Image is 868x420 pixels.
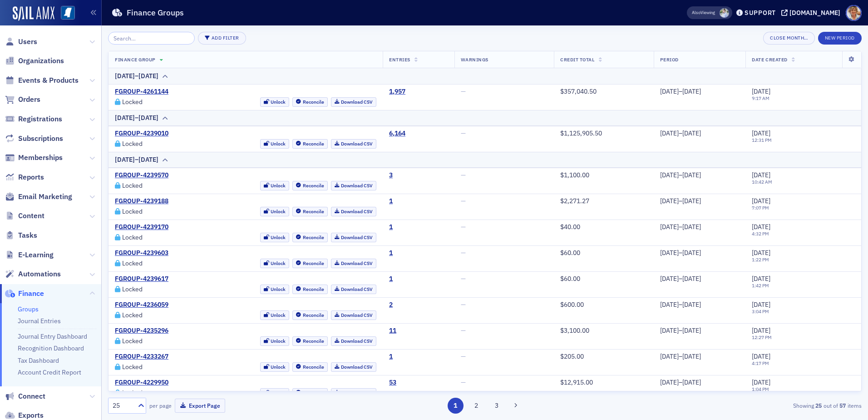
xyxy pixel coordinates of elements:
[752,275,770,283] span: [DATE]
[560,300,584,309] span: $600.00
[468,398,484,414] button: 2
[260,97,290,107] button: Unlock
[389,171,393,180] a: 3
[18,332,87,340] a: Journal Entry Dashboard
[115,249,168,257] a: FGROUP-4239603
[838,401,848,410] strong: 57
[461,87,466,95] span: —
[560,197,589,205] span: $2,271.27
[752,87,770,95] span: [DATE]
[660,223,740,231] div: [DATE]–[DATE]
[752,378,770,386] span: [DATE]
[292,139,328,149] button: Reconcile
[122,183,143,188] div: Locked
[149,401,172,410] label: per page
[752,308,769,315] time: 3:04 PM
[18,305,39,313] a: Groups
[461,352,466,360] span: —
[461,300,466,309] span: —
[5,192,72,202] a: Email Marketing
[115,71,158,81] div: [DATE]–[DATE]
[389,379,396,387] a: 53
[18,37,37,47] span: Users
[660,171,740,180] div: [DATE]–[DATE]
[660,327,740,335] div: [DATE]–[DATE]
[389,353,393,361] a: 1
[292,388,328,398] button: Reconcile
[18,289,44,299] span: Finance
[18,211,44,221] span: Content
[720,8,729,18] span: Luke Abell
[260,362,290,372] button: Unlock
[115,327,168,335] a: FGROUP-4235296
[292,97,328,107] button: Reconcile
[260,233,290,242] button: Unlock
[18,317,61,325] a: Journal Entries
[122,313,143,318] div: Locked
[5,230,37,240] a: Tasks
[61,6,75,20] img: SailAMX
[5,211,44,221] a: Content
[461,249,466,257] span: —
[560,56,594,63] span: Credit Total
[54,6,75,21] a: View Homepage
[18,75,79,85] span: Events & Products
[389,249,393,257] div: 1
[115,379,168,387] a: FGROUP-4229950
[18,230,37,240] span: Tasks
[752,137,772,143] time: 12:31 PM
[752,334,772,340] time: 12:27 PM
[560,378,593,386] span: $12,915.00
[113,401,133,410] div: 25
[461,223,466,231] span: —
[461,197,466,205] span: —
[115,223,168,231] a: FGROUP-4239170
[18,134,63,144] span: Subscriptions
[115,88,168,96] a: FGROUP-4261144
[115,301,168,309] a: FGROUP-4236059
[108,32,195,45] input: Search…
[389,327,396,335] div: 11
[752,179,772,185] time: 10:42 AM
[122,287,143,292] div: Locked
[560,171,589,179] span: $1,100.00
[745,9,776,17] div: Support
[660,88,740,96] div: [DATE]–[DATE]
[5,289,44,299] a: Finance
[5,134,63,144] a: Subscriptions
[389,197,393,205] div: 1
[560,326,589,335] span: $3,100.00
[617,401,862,410] div: Showing out of items
[389,301,393,309] a: 2
[560,352,584,360] span: $205.00
[18,250,54,260] span: E-Learning
[18,56,64,66] span: Organizations
[763,32,814,45] button: Close Month…
[331,181,377,190] a: Download CSV
[752,197,770,205] span: [DATE]
[389,275,393,283] a: 1
[389,88,405,96] a: 1,957
[752,56,787,63] span: Date Created
[115,130,168,138] a: FGROUP-4239010
[18,391,45,401] span: Connect
[461,326,466,335] span: —
[260,259,290,268] button: Unlock
[389,223,393,231] div: 1
[260,388,290,398] button: Unlock
[5,75,79,85] a: Events & Products
[115,171,168,180] a: FGROUP-4239570
[18,368,81,376] a: Account Credit Report
[122,339,143,344] div: Locked
[560,275,580,283] span: $60.00
[752,95,769,101] time: 9:17 AM
[660,353,740,361] div: [DATE]–[DATE]
[752,352,770,360] span: [DATE]
[660,301,740,309] div: [DATE]–[DATE]
[198,32,246,45] button: Add Filter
